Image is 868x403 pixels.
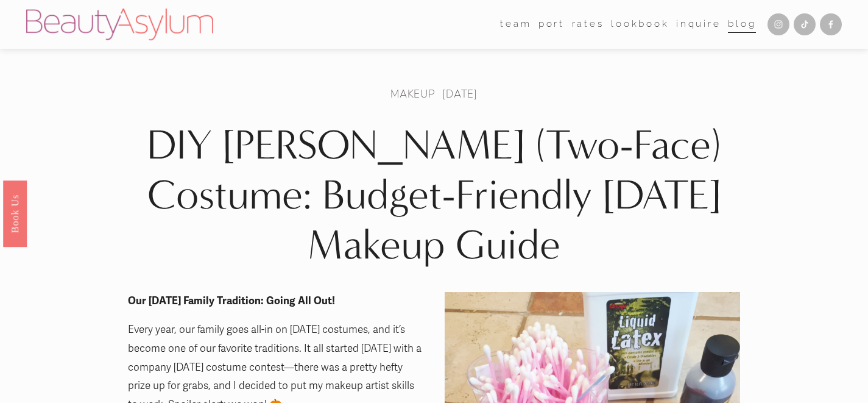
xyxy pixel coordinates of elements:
a: Blog [728,15,756,34]
img: Beauty Asylum | Bridal Hair &amp; Makeup Charlotte &amp; Atlanta [26,9,213,40]
h1: DIY [PERSON_NAME] (Two-Face) Costume: Budget-Friendly [DATE] Makeup Guide [128,121,740,271]
a: Rates [572,15,604,34]
a: folder dropdown [500,15,531,34]
a: Inquire [676,15,721,34]
strong: Our [DATE] Family Tradition: Going All Out! [128,294,335,307]
a: Instagram [767,13,789,35]
span: [DATE] [442,87,478,101]
a: makeup [390,87,436,101]
a: TikTok [794,13,816,35]
a: port [538,15,565,34]
span: team [500,16,531,33]
a: Facebook [820,13,842,35]
a: Lookbook [611,15,669,34]
a: Book Us [3,180,27,246]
